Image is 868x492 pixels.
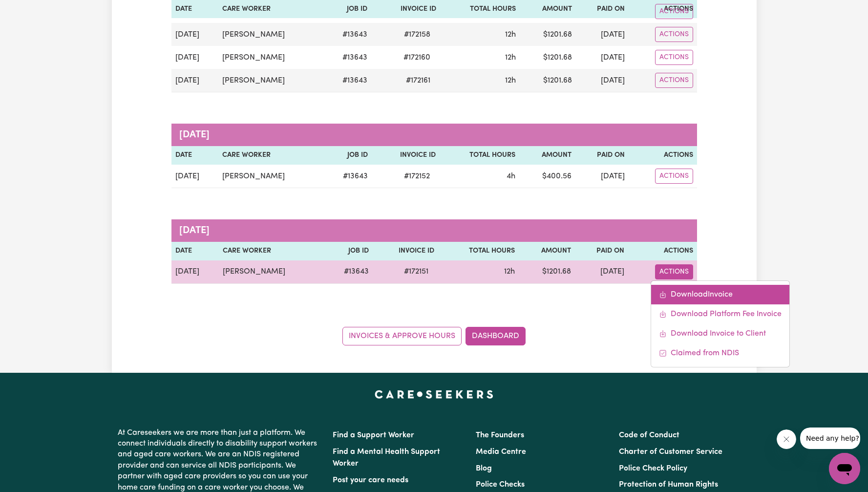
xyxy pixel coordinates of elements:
[476,448,526,456] a: Media Centre
[171,219,697,242] caption: [DATE]
[171,242,219,260] th: Date
[323,46,371,69] td: # 13643
[398,29,436,41] span: # 172158
[466,327,526,345] a: Dashboard
[323,165,372,188] td: # 13643
[520,46,575,69] td: $ 1201.68
[655,73,693,88] button: Actions
[505,54,516,62] span: 12 hours
[324,260,373,284] td: # 13643
[171,165,219,188] td: [DATE]
[400,75,436,86] span: # 172161
[651,343,789,363] a: Mark invoice #172151 as claimed from NDIS
[576,46,629,69] td: [DATE]
[440,146,520,165] th: Total Hours
[829,453,860,484] iframe: Button to launch messaging window
[576,69,629,92] td: [DATE]
[373,242,439,260] th: Invoice ID
[628,242,697,260] th: Actions
[218,46,323,69] td: [PERSON_NAME]
[218,146,323,165] th: Care Worker
[438,242,518,260] th: Total Hours
[575,242,628,260] th: Paid On
[171,46,218,69] td: [DATE]
[651,324,789,343] a: Download invoice to CS #172151
[655,169,693,184] button: Actions
[375,390,493,398] a: Careseekers home page
[651,285,789,304] a: Download invoice #172151
[520,69,575,92] td: $ 1201.68
[218,69,323,92] td: [PERSON_NAME]
[519,260,575,284] td: $ 1201.68
[575,146,629,165] th: Paid On
[324,242,373,260] th: Job ID
[800,428,860,449] iframe: Message from company
[576,23,629,46] td: [DATE]
[777,429,796,449] iframe: Close message
[171,23,218,46] td: [DATE]
[218,23,323,46] td: [PERSON_NAME]
[218,165,323,188] td: [PERSON_NAME]
[655,27,693,42] button: Actions
[504,268,515,276] span: 12 hours
[619,431,679,439] a: Code of Conduct
[323,23,371,46] td: # 13643
[655,4,693,19] button: Actions
[476,465,492,472] a: Blog
[476,431,524,439] a: The Founders
[651,280,790,367] div: Actions
[398,52,436,64] span: # 172160
[372,146,439,165] th: Invoice ID
[333,448,440,468] a: Find a Mental Health Support Worker
[519,146,575,165] th: Amount
[398,266,434,278] span: # 172151
[476,481,525,489] a: Police Checks
[219,260,324,284] td: [PERSON_NAME]
[219,242,324,260] th: Care Worker
[505,31,516,39] span: 12 hours
[655,50,693,65] button: Actions
[575,260,628,284] td: [DATE]
[171,146,219,165] th: Date
[398,171,436,182] span: # 172152
[619,465,687,472] a: Police Check Policy
[519,165,575,188] td: $ 400.56
[171,124,697,146] caption: [DATE]
[342,327,462,345] a: Invoices & Approve Hours
[333,476,408,484] a: Post your care needs
[507,172,515,180] span: 4 hours
[619,448,722,456] a: Charter of Customer Service
[505,77,516,85] span: 12 hours
[520,23,575,46] td: $ 1201.68
[519,242,575,260] th: Amount
[171,69,218,92] td: [DATE]
[575,165,629,188] td: [DATE]
[333,431,414,439] a: Find a Support Worker
[323,146,372,165] th: Job ID
[323,69,371,92] td: # 13643
[655,264,693,279] button: Actions
[171,260,219,284] td: [DATE]
[619,481,718,489] a: Protection of Human Rights
[651,304,789,324] a: Download platform fee #172151
[629,146,697,165] th: Actions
